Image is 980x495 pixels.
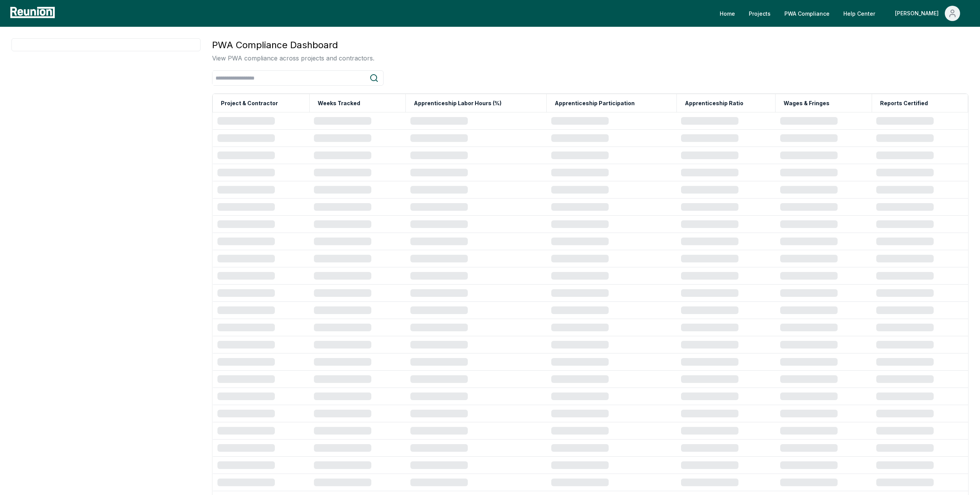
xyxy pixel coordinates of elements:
[212,38,374,52] h3: PWA Compliance Dashboard
[219,96,279,111] button: Project & Contractor
[743,6,777,21] a: Projects
[683,96,745,111] button: Apprenticeship Ratio
[889,6,966,21] button: [PERSON_NAME]
[778,6,836,21] a: PWA Compliance
[895,6,942,21] div: [PERSON_NAME]
[412,96,503,111] button: Apprenticeship Labor Hours (%)
[782,96,831,111] button: Wages & Fringes
[553,96,636,111] button: Apprenticeship Participation
[316,96,362,111] button: Weeks Tracked
[879,96,929,111] button: Reports Certified
[714,6,741,21] a: Home
[837,6,881,21] a: Help Center
[212,54,374,63] p: View PWA compliance across projects and contractors.
[714,6,972,21] nav: Main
